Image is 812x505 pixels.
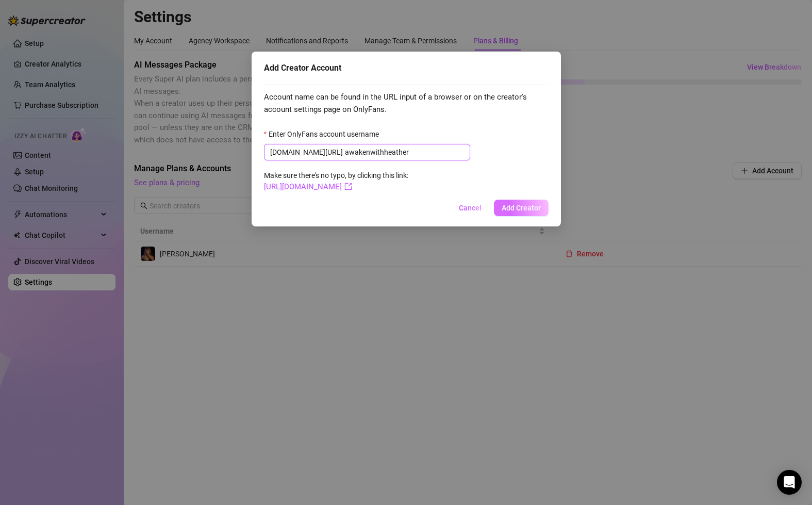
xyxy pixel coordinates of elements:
[270,146,343,158] span: [DOMAIN_NAME][URL]
[264,171,408,191] span: Make sure there's no typo, by clicking this link:
[264,91,549,116] span: Account name can be found in the URL input of a browser or on the creator's account settings page...
[345,146,464,158] input: Enter OnlyFans account username
[264,62,549,74] div: Add Creator Account
[344,183,352,190] span: export
[264,128,386,140] label: Enter OnlyFans account username
[494,200,549,216] button: Add Creator
[451,200,490,216] button: Cancel
[777,470,802,495] div: Open Intercom Messenger
[264,182,352,191] a: [URL][DOMAIN_NAME]export
[459,204,482,212] span: Cancel
[502,204,541,212] span: Add Creator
